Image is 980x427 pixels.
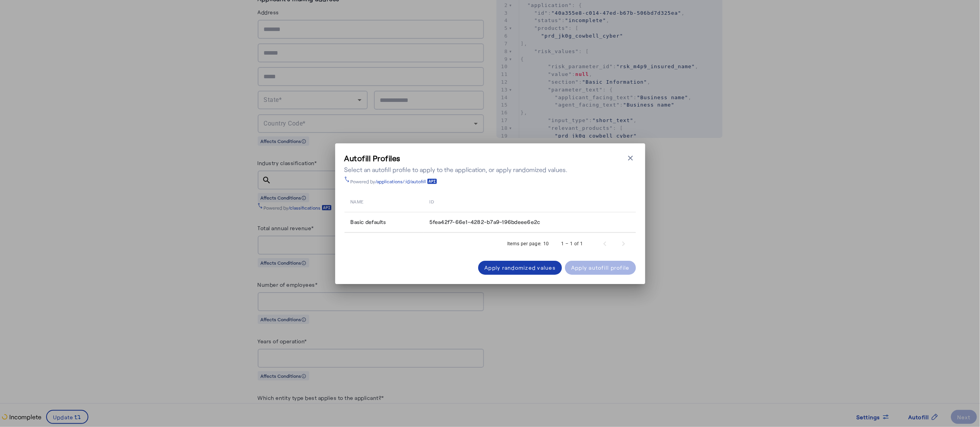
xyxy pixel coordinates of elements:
span: name [351,197,363,205]
div: Items per page: [507,240,542,248]
div: 1 – 1 of 1 [561,240,583,248]
div: Powered by [351,178,437,184]
span: id [430,197,434,205]
button: Apply randomized values [478,261,562,275]
span: Basic defaults [351,218,386,226]
div: 10 [543,240,549,248]
div: Select an autofill profile to apply to the application, or apply randomized values. [344,165,568,174]
h3: Autofill Profiles [344,153,568,164]
span: 5fea42f7-66e1-4282-b7a9-196bdeee6e2c [430,218,541,226]
a: /applications/:id/autofill [375,178,437,184]
table: Table view of all quotes submitted by your platform [344,191,636,233]
div: Apply randomized values [484,263,556,272]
